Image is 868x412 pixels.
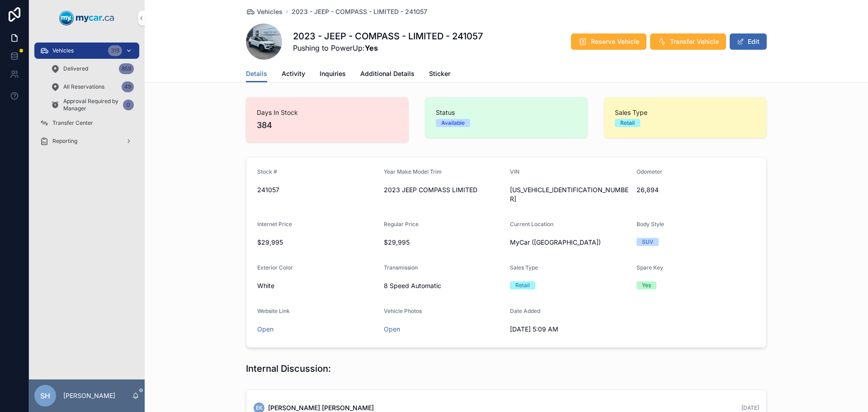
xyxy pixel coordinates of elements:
span: Regular Price [384,221,419,227]
span: [US_VEHICLE_IDENTIFICATION_NUMBER] [510,185,629,204]
span: Inquiries [320,69,346,78]
span: Spare Key [637,264,663,271]
span: [DATE] 5:09 AM [510,325,629,334]
span: Sticker [429,69,450,78]
span: Date Added [510,308,540,314]
span: Stock # [257,168,277,175]
span: Exterior Color [257,264,293,271]
div: Retail [515,281,530,289]
a: All Reservations49 [45,79,139,95]
span: 26,894 [637,185,756,194]
div: 0 [123,99,134,110]
a: Sticker [429,66,450,84]
a: Reporting [34,133,139,149]
span: Reporting [52,137,77,145]
div: scrollable content [29,36,145,161]
span: 241057 [257,185,377,194]
span: Delivered [63,65,88,72]
span: Year Make Model Trim [384,168,442,175]
span: 2023 JEEP COMPASS LIMITED [384,185,503,194]
span: Status [436,108,577,117]
div: Yes [642,281,651,289]
span: $29,995 [384,238,503,247]
span: Sales Type [510,264,538,271]
a: 2023 - JEEP - COMPASS - LIMITED - 241057 [292,7,427,16]
button: Transfer Vehicle [650,33,726,50]
span: Activity [282,69,305,78]
span: $29,995 [257,238,377,247]
span: Vehicles [257,7,283,16]
a: Delivered859 [45,61,139,77]
span: Internet Price [257,221,292,227]
span: Vehicle Photos [384,308,422,314]
a: Transfer Center [34,115,139,131]
p: [PERSON_NAME] [63,391,115,400]
span: VIN [510,168,519,175]
span: Transfer Center [52,119,93,127]
span: Body Style [637,221,664,227]
span: All Reservations [63,83,104,90]
a: Inquiries [320,66,346,84]
span: Website Link [257,308,290,314]
span: 8 Speed Automatic [384,281,503,290]
span: [DATE] [741,404,759,411]
div: 319 [108,45,122,56]
span: Current Location [510,221,553,227]
span: Days In Stock [257,108,398,117]
div: Retail [620,119,635,127]
button: Reserve Vehicle [571,33,646,50]
span: Sales Type [615,108,756,117]
span: Odometer [637,168,662,175]
span: White [257,281,274,290]
div: Available [441,119,465,127]
a: Open [384,325,400,333]
a: Vehicles [246,7,283,16]
div: SUV [642,238,653,246]
strong: Yes [365,43,378,52]
img: App logo [59,11,114,25]
a: Details [246,66,267,83]
span: Pushing to PowerUp: [293,43,483,53]
span: Vehicles [52,47,74,54]
a: Approval Required by Manager0 [45,97,139,113]
button: Edit [730,33,767,50]
a: Open [257,325,274,333]
a: Vehicles319 [34,43,139,59]
div: 49 [122,81,134,92]
span: Transmission [384,264,418,271]
a: Additional Details [360,66,415,84]
span: Approval Required by Manager [63,98,119,112]
span: Additional Details [360,69,415,78]
h1: 2023 - JEEP - COMPASS - LIMITED - 241057 [293,30,483,43]
h1: Internal Discussion: [246,362,331,375]
span: SH [40,390,50,401]
a: Activity [282,66,305,84]
span: EK [256,404,263,412]
div: 859 [119,63,134,74]
span: 384 [257,119,398,132]
span: Details [246,69,267,78]
span: Transfer Vehicle [670,37,719,46]
span: MyCar ([GEOGRAPHIC_DATA]) [510,238,601,247]
span: Reserve Vehicle [591,37,639,46]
